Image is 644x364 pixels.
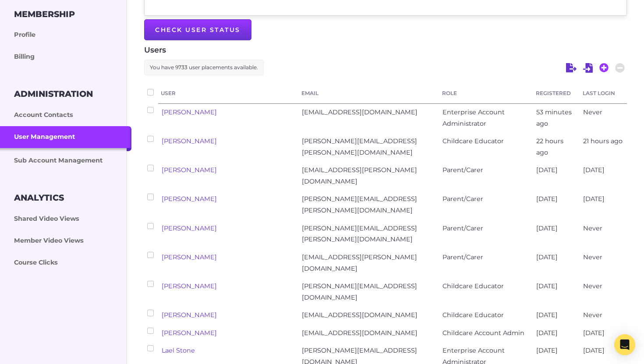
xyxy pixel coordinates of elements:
span: [EMAIL_ADDRESS][DOMAIN_NAME] [302,311,418,319]
span: [DATE] [536,253,558,261]
input: Check User Status [144,19,251,40]
span: Never [583,224,602,232]
span: [EMAIL_ADDRESS][DOMAIN_NAME] [302,108,418,116]
span: 53 minutes ago [536,108,572,127]
span: [EMAIL_ADDRESS][DOMAIN_NAME] [302,329,418,337]
a: Export Users [566,62,577,74]
span: [PERSON_NAME][EMAIL_ADDRESS][DOMAIN_NAME] [302,282,417,301]
span: [PERSON_NAME][EMAIL_ADDRESS][PERSON_NAME][DOMAIN_NAME] [302,224,417,244]
span: Enterprise Account Administrator [442,108,505,127]
a: Last Login [583,88,624,98]
h3: Analytics [14,193,64,203]
span: Never [583,282,602,290]
span: Parent/Carer [442,166,483,174]
a: [PERSON_NAME] [162,253,217,261]
a: [PERSON_NAME] [162,329,217,337]
span: [EMAIL_ADDRESS][PERSON_NAME][DOMAIN_NAME] [302,166,417,185]
span: [DATE] [536,311,558,319]
span: [DATE] [536,329,558,337]
span: [DATE] [583,346,605,354]
a: [PERSON_NAME] [162,282,217,290]
span: [DATE] [583,329,605,337]
div: Open Intercom Messenger [614,334,635,355]
a: [PERSON_NAME] [162,224,217,232]
a: [PERSON_NAME] [162,108,217,116]
span: [PERSON_NAME][EMAIL_ADDRESS][PERSON_NAME][DOMAIN_NAME] [302,137,417,156]
span: [PERSON_NAME][EMAIL_ADDRESS][PERSON_NAME][DOMAIN_NAME] [302,195,417,214]
span: [DATE] [583,195,605,203]
span: Childcare Account Admin [442,329,524,337]
a: Add a new user [599,62,609,74]
h3: Administration [14,89,93,99]
a: [PERSON_NAME] [162,311,217,319]
span: Parent/Carer [442,224,483,232]
span: [DATE] [536,282,558,290]
a: [PERSON_NAME] [162,137,217,145]
span: Parent/Carer [442,253,483,261]
a: Delete selected users [615,62,625,74]
span: Never [583,108,602,116]
h3: Membership [14,9,75,19]
a: [PERSON_NAME] [162,166,217,174]
a: Import Users [583,62,593,74]
span: [EMAIL_ADDRESS][PERSON_NAME][DOMAIN_NAME] [302,253,417,272]
span: Never [583,253,602,261]
span: Parent/Carer [442,195,483,203]
span: Childcare Educator [442,137,504,145]
a: Registered [536,88,577,98]
span: [DATE] [583,166,605,174]
span: Childcare Educator [442,282,504,290]
span: Childcare Educator [442,311,504,319]
span: [DATE] [536,346,558,354]
span: [DATE] [536,166,558,174]
a: User [161,88,296,98]
span: 22 hours ago [536,137,563,156]
p: You have 9733 user placements available. [144,60,264,75]
span: [DATE] [536,224,558,232]
a: Role [442,88,531,98]
a: [PERSON_NAME] [162,195,217,203]
span: [DATE] [536,195,558,203]
h4: Users [144,44,627,56]
a: Lael Stone [162,346,195,354]
span: Never [583,311,602,319]
span: 21 hours ago [583,137,623,145]
a: Email [301,88,437,98]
